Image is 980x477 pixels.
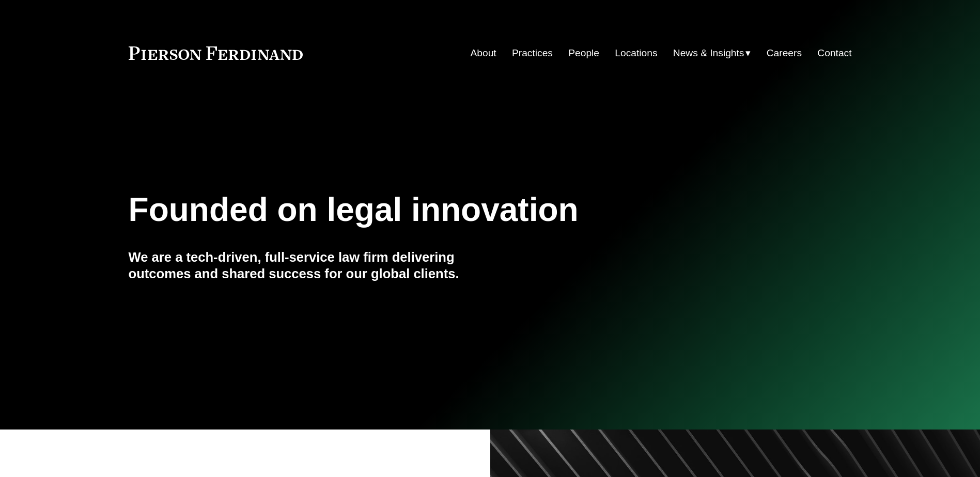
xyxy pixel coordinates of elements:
h1: Founded on legal innovation [129,191,732,229]
h4: We are a tech-driven, full-service law firm delivering outcomes and shared success for our global... [129,249,490,282]
a: Locations [615,43,657,63]
a: About [471,43,496,63]
a: folder dropdown [673,43,751,63]
a: People [568,43,599,63]
a: Contact [817,43,851,63]
a: Practices [512,43,553,63]
a: Careers [767,43,802,63]
span: News & Insights [673,44,744,62]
